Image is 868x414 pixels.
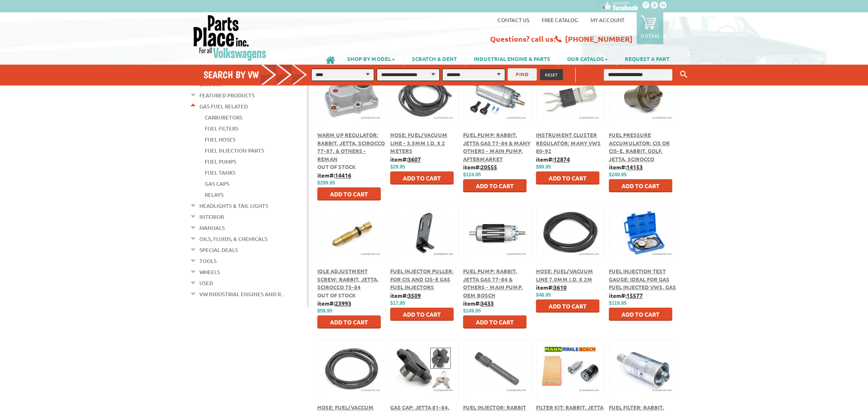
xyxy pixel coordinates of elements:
button: Add to Cart [390,308,454,321]
b: item#: [390,292,421,299]
b: item#: [390,155,421,163]
b: item#: [317,171,351,179]
a: My Account [590,16,624,23]
a: Fuel Hoses [205,134,235,145]
a: Tools [199,256,217,266]
button: Add to Cart [536,171,599,184]
button: Add to Cart [463,315,527,328]
a: Hose: Fuel/Vacuum Line 7.0mm I.D. x 2m [536,268,593,283]
span: $17.95 [390,300,405,306]
a: Fuel Tanks [205,167,235,178]
a: Instrument Cluster Regulator: Many VWs 80-92 [536,131,601,154]
a: SHOP BY MODEL [339,52,403,65]
span: Add to Cart [330,318,368,326]
b: item#: [317,299,351,307]
img: Parts Place Inc! [192,14,267,61]
u: 3509 [408,292,421,299]
span: $99.95 [536,164,551,170]
u: 3433 [481,299,494,307]
a: Fuel Injection Parts [205,145,264,156]
span: $119.95 [609,300,626,306]
span: Add to Cart [330,190,368,198]
span: $249.95 [609,172,626,178]
button: Add to Cart [463,179,527,192]
a: Wheels [199,267,220,277]
b: item#: [536,283,567,291]
u: 12874 [554,155,570,163]
a: Gas Fuel Related [199,101,248,112]
a: Fuel Injector Puller: for CIS and CIS-E Gas Fuel Injectors [390,268,454,290]
a: Fuel Pressure Accumulator: CIS or CIS-E, Rabbit, Golf, Jetta, Scirocco [609,131,670,162]
b: item#: [609,292,643,299]
a: Fuel Filters [205,123,238,134]
span: Add to Cart [476,318,514,326]
a: 0 items [637,12,663,44]
u: 14416 [335,171,351,179]
a: Fuel Pump: Rabbit, Jetta Gas 77-84 & Others - Main Pump, OEM Bosch [463,268,523,299]
a: Hose: Fuel/Vacuum Line - 3.5mm I.D. x 2 meters [390,131,448,154]
b: item#: [609,163,643,171]
span: $124.95 [463,172,481,178]
button: FIND [508,68,537,81]
span: Out of stock [317,163,356,170]
button: Add to Cart [609,179,672,192]
a: Interior [199,211,224,222]
u: 15577 [626,292,643,299]
u: 3607 [408,155,421,163]
a: INDUSTRIAL ENGINE & PARTS [466,52,558,65]
a: Special Deals [199,245,238,255]
button: Keyword Search [678,68,690,81]
span: Out of stock [317,292,356,299]
b: item#: [463,299,494,307]
span: $48.95 [536,292,551,298]
span: Add to Cart [476,182,514,189]
a: Oils, Fluids, & Chemicals [199,234,267,244]
a: Free Catalog [542,16,578,23]
a: Featured Products [199,90,255,101]
span: $149.95 [463,308,481,314]
a: Headlights & Tail Lights [199,200,268,211]
a: Contact us [497,16,529,23]
p: 0 items [641,32,659,39]
a: Manuals [199,223,225,233]
span: $59.95 [317,308,332,314]
a: Relays [205,189,224,200]
span: Add to Cart [549,302,587,310]
a: Fuel Pumps [205,156,236,167]
button: Add to Cart [317,315,381,328]
u: 23993 [335,299,351,307]
a: REQUEST A PART [617,52,678,65]
b: item#: [536,155,570,163]
a: SCRATCH & DENT [404,52,465,65]
a: OUR CATALOG [559,52,616,65]
span: Add to Cart [622,310,660,318]
span: Add to Cart [622,182,660,189]
h4: Search by VW [203,69,316,81]
a: Fuel Injection Test Gauge: Ideal for Gas Fuel Injected VWs, Gas [609,268,676,290]
a: Idle Adjustment Screw: Rabbit, Jetta, Scirocco 75-84 [317,268,379,290]
button: Add to Cart [536,299,599,313]
u: 14153 [626,163,643,171]
span: $29.95 [390,164,405,170]
button: Add to Cart [317,187,381,200]
span: Add to Cart [403,174,441,182]
button: Add to Cart [390,171,454,184]
span: $299.95 [317,180,335,186]
a: Fuel Pump: Rabbit, Jetta Gas 77-84 & Many Others - Main Pump, Aftermarket [463,131,530,162]
u: 20555 [481,163,497,171]
a: Warm Up Regulator: Rabbit, Jetta, Scirocco 77-87, & Others - Reman [317,131,385,162]
span: Add to Cart [403,310,441,318]
button: RESET [540,69,563,80]
u: 3610 [554,283,567,291]
a: Carburetors [205,112,242,123]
